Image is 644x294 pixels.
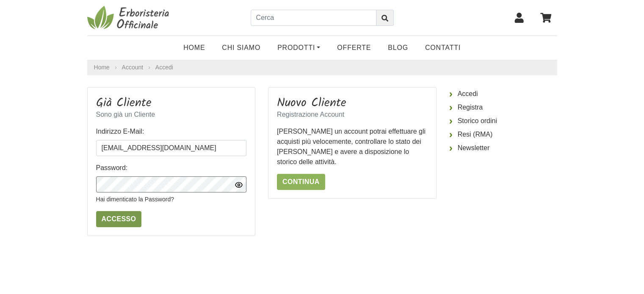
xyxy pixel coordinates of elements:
[96,96,247,110] h3: Già Cliente
[87,5,172,30] img: Erboristeria Officinale
[87,60,557,75] nav: breadcrumb
[449,87,557,101] a: Accedi
[94,63,110,72] a: Home
[277,96,428,110] h3: Nuovo Cliente
[269,39,329,56] a: Prodotti
[251,10,376,26] input: Cerca
[379,39,417,56] a: Blog
[96,110,247,120] p: Sono già un Cliente
[96,126,144,137] label: Indirizzo E-Mail:
[449,101,557,114] a: Registra
[449,141,557,155] a: Newsletter
[96,163,128,173] label: Password:
[213,39,269,56] a: Chi Siamo
[449,114,557,128] a: Storico ordini
[277,126,428,167] p: [PERSON_NAME] un account potrai effettuare gli acquisti più velocemente, controllare lo stato dei...
[449,128,557,141] a: Resi (RMA)
[175,39,213,56] a: Home
[155,64,173,71] a: Accedi
[277,110,428,120] p: Registrazione Account
[417,39,469,56] a: Contatti
[96,140,247,156] input: Indirizzo E-Mail:
[122,63,144,72] a: Account
[96,196,174,203] a: Hai dimenticato la Password?
[96,211,142,227] input: Accesso
[277,174,325,190] a: Continua
[329,39,379,56] a: OFFERTE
